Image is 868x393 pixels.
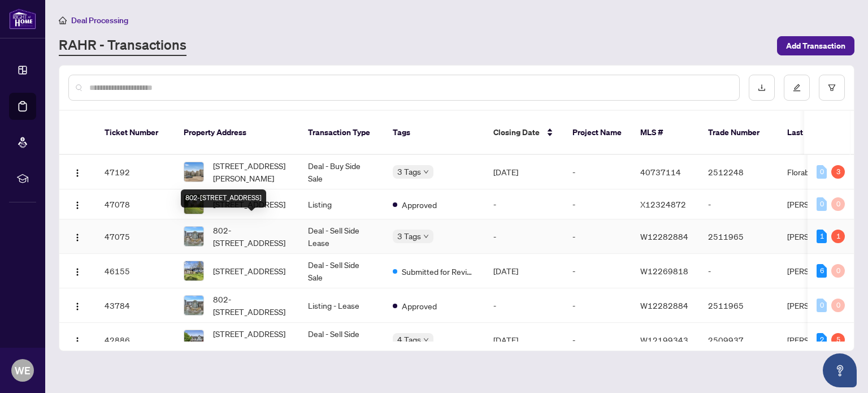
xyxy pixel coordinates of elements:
a: RAHR - Transactions [59,36,186,56]
th: MLS # [631,111,699,155]
td: [PERSON_NAME] [778,219,863,254]
span: 40737114 [640,167,681,177]
span: home [59,16,67,24]
span: Approved [402,300,437,312]
span: X12324872 [640,199,686,209]
div: 802-[STREET_ADDRESS] [181,189,266,208]
td: [PERSON_NAME] [778,189,863,219]
button: download [749,75,775,101]
img: Logo [73,302,82,311]
td: 2509937 [699,323,778,357]
td: - [563,288,631,323]
button: Logo [68,296,86,314]
td: - [484,189,563,219]
td: 2511965 [699,288,778,323]
td: 43784 [96,288,175,323]
button: Logo [68,195,86,213]
th: Ticket Number [96,111,175,155]
span: [STREET_ADDRESS][PERSON_NAME] [213,159,290,184]
td: - [699,189,778,219]
td: - [563,323,631,357]
span: download [758,84,766,92]
button: Logo [68,262,86,280]
td: 2511965 [699,219,778,254]
span: down [423,337,429,343]
span: [STREET_ADDRESS][PERSON_NAME] [213,327,290,352]
td: Deal - Sell Side Sale [299,323,384,357]
img: thumbnail-img [184,162,203,182]
span: WE [15,362,31,378]
span: 802-[STREET_ADDRESS] [213,293,290,318]
div: 0 [817,197,827,211]
span: 802-[STREET_ADDRESS] [213,224,290,249]
td: 47192 [96,155,175,189]
span: W12199343 [640,335,688,345]
span: W12269818 [640,266,688,276]
button: Logo [68,227,86,245]
button: edit [784,75,810,101]
th: Transaction Type [299,111,384,155]
th: Property Address [175,111,299,155]
img: Logo [73,267,82,277]
span: [STREET_ADDRESS] [213,265,285,277]
span: 4 Tags [397,333,421,346]
button: Logo [68,163,86,181]
th: Tags [384,111,484,155]
span: 3 Tags [397,230,421,243]
td: 47075 [96,219,175,254]
td: [DATE] [484,155,563,189]
td: - [563,155,631,189]
td: Listing [299,189,384,219]
td: 47078 [96,189,175,219]
td: - [699,254,778,288]
img: logo [9,8,36,29]
img: thumbnail-img [184,296,203,315]
img: thumbnail-img [184,330,203,349]
img: thumbnail-img [184,227,203,246]
span: W12282884 [640,231,688,241]
td: Deal - Sell Side Lease [299,219,384,254]
img: thumbnail-img [184,261,203,280]
th: Closing Date [484,111,563,155]
img: Logo [73,233,82,242]
td: 2512248 [699,155,778,189]
div: 0 [817,299,827,312]
td: Listing - Lease [299,288,384,323]
img: Logo [73,336,82,346]
div: 2 [817,333,827,347]
div: 1 [831,230,845,243]
span: Add Transaction [786,37,845,55]
div: 3 [831,165,845,179]
td: [PERSON_NAME] [778,254,863,288]
td: - [563,189,631,219]
span: edit [793,84,801,92]
div: 5 [831,333,845,347]
td: [PERSON_NAME] [778,323,863,357]
span: down [423,234,429,239]
th: Last Updated By [778,111,863,155]
td: - [484,219,563,254]
span: 3 Tags [397,165,421,178]
td: Deal - Sell Side Sale [299,254,384,288]
button: Add Transaction [777,36,854,55]
span: W12282884 [640,300,688,310]
span: down [423,169,429,175]
td: - [563,219,631,254]
img: Logo [73,169,82,178]
div: 0 [817,165,827,179]
div: 6 [817,264,827,278]
button: Open asap [823,353,857,387]
div: 0 [831,299,845,312]
td: 42886 [96,323,175,357]
div: 1 [817,230,827,243]
th: Project Name [563,111,631,155]
td: - [484,288,563,323]
span: Closing Date [493,126,540,139]
td: Deal - Buy Side Sale [299,155,384,189]
td: [PERSON_NAME] [778,288,863,323]
button: Logo [68,331,86,349]
span: filter [828,84,836,92]
td: - [563,254,631,288]
button: filter [819,75,845,101]
span: Submitted for Review [402,265,475,278]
